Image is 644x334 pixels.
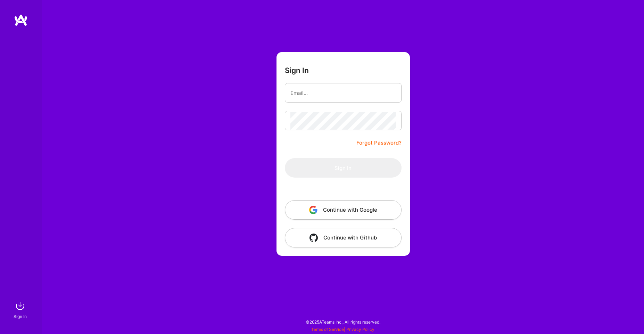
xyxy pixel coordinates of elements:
[14,313,27,320] div: Sign In
[309,206,317,214] img: icon
[14,14,28,26] img: logo
[311,327,374,332] span: |
[42,313,644,331] div: © 2025 ATeams Inc., All rights reserved.
[285,158,402,178] button: Sign In
[346,327,374,332] a: Privacy Policy
[311,327,344,332] a: Terms of Service
[285,66,309,75] h3: Sign In
[356,139,402,147] a: Forgot Password?
[309,234,318,242] img: icon
[15,299,27,320] a: sign inSign In
[290,84,396,102] input: Email...
[285,228,402,247] button: Continue with Github
[285,200,402,220] button: Continue with Google
[13,299,27,313] img: sign in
